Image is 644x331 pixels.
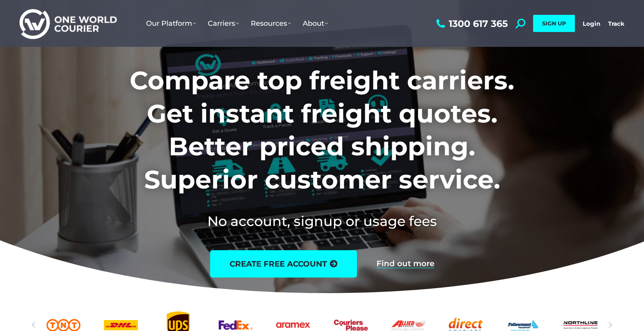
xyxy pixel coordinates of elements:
a: Track [608,20,624,27]
a: Our Platform [140,11,202,36]
a: Login [583,20,600,27]
h2: No account, signup or usage fees [78,212,566,231]
a: Carriers [202,11,245,36]
a: create free account [210,250,357,278]
span: Carriers [208,19,239,28]
a: SIGN UP [533,15,575,32]
a: Find out more [376,260,434,268]
a: Resources [245,11,297,36]
span: SIGN UP [542,20,566,27]
a: About [297,11,334,36]
span: Resources [251,19,291,28]
span: Our Platform [146,19,196,28]
h1: Compare top freight carriers. Get instant freight quotes. Better priced shipping. Superior custom... [78,64,566,196]
img: One World Courier [20,8,117,39]
span: About [303,19,328,28]
a: 1300 617 365 [434,19,508,28]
